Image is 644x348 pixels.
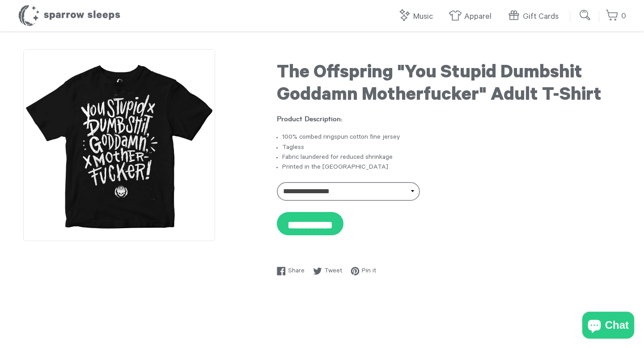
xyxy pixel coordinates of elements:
[606,7,626,26] a: 0
[282,163,621,173] li: Printed in the [GEOGRAPHIC_DATA]
[576,6,594,24] input: Submit
[288,267,305,276] span: Share
[507,7,563,26] a: Gift Cards
[23,49,215,241] img: The Offspring "You Stupid Dumbshit Goddamn Motherfucker" Adult T-Shirt
[449,7,496,26] a: Apparel
[580,312,637,341] inbox-online-store-chat: Shopify online store chat
[18,4,121,27] h1: Sparrow Sleeps
[282,133,621,143] li: 100% combed ringspun cotton fine jersey
[282,153,621,163] li: Fabric laundered for reduced shrinkage
[324,267,342,276] span: Tweet
[277,115,343,123] strong: Product Description:
[362,267,376,276] span: Pin it
[277,63,621,108] h1: The Offspring "You Stupid Dumbshit Goddamn Motherfucker" Adult T-Shirt
[398,7,437,26] a: Music
[282,143,621,153] li: Tagless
